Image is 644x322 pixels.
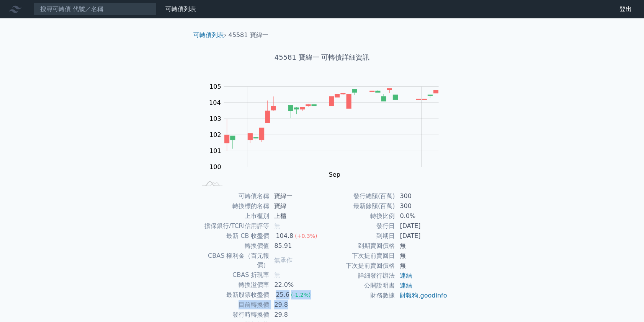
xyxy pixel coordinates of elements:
[209,115,221,122] tspan: 103
[270,191,322,201] td: 寶緯一
[400,282,412,289] a: 連結
[196,241,270,251] td: 轉換價值
[274,257,293,264] span: 無承作
[395,231,448,241] td: [DATE]
[270,201,322,211] td: 寶緯
[209,163,221,171] tspan: 100
[322,211,395,221] td: 轉換比例
[395,241,448,251] td: 無
[196,191,270,201] td: 可轉債名稱
[329,171,340,178] tspan: Sep
[165,5,196,13] a: 可轉債列表
[395,221,448,231] td: [DATE]
[187,52,457,63] h1: 45581 寶緯一 可轉債詳細資訊
[400,272,412,279] a: 連結
[209,99,221,106] tspan: 104
[274,222,280,229] span: 無
[322,241,395,251] td: 到期賣回價格
[209,131,221,138] tspan: 102
[322,291,395,301] td: 財務數據
[270,211,322,221] td: 上櫃
[395,211,448,221] td: 0.0%
[420,292,447,299] a: goodinfo
[395,191,448,201] td: 300
[270,300,322,310] td: 29.8
[322,271,395,281] td: 詳細發行辦法
[193,31,224,39] a: 可轉債列表
[322,201,395,211] td: 最新餘額(百萬)
[196,211,270,221] td: 上市櫃別
[322,281,395,291] td: 公開說明書
[196,300,270,310] td: 目前轉換價
[229,31,268,40] li: 45581 寶緯一
[270,280,322,290] td: 22.0%
[395,291,448,301] td: ,
[613,3,638,15] a: 登出
[400,292,418,299] a: 財報狗
[322,191,395,201] td: 發行總額(百萬)
[209,147,221,154] tspan: 101
[322,231,395,241] td: 到期日
[322,221,395,231] td: 發行日
[196,251,270,270] td: CBAS 權利金（百元報價）
[295,233,317,239] span: (+0.3%)
[196,221,270,231] td: 擔保銀行/TCRI信用評等
[196,231,270,241] td: 最新 CB 收盤價
[274,231,295,241] div: 104.8
[395,261,448,271] td: 無
[193,31,226,40] li: ›
[322,261,395,271] td: 下次提前賣回價格
[196,290,270,300] td: 最新股票收盤價
[196,280,270,290] td: 轉換溢價率
[196,310,270,320] td: 發行時轉換價
[270,241,322,251] td: 85.91
[205,83,450,178] g: Chart
[291,292,311,298] span: (-1.2%)
[395,201,448,211] td: 300
[209,83,221,90] tspan: 105
[270,310,322,320] td: 29.8
[196,270,270,280] td: CBAS 折現率
[274,290,291,299] div: 25.6
[395,251,448,261] td: 無
[196,201,270,211] td: 轉換標的名稱
[322,251,395,261] td: 下次提前賣回日
[274,271,280,278] span: 無
[34,3,156,16] input: 搜尋可轉債 代號／名稱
